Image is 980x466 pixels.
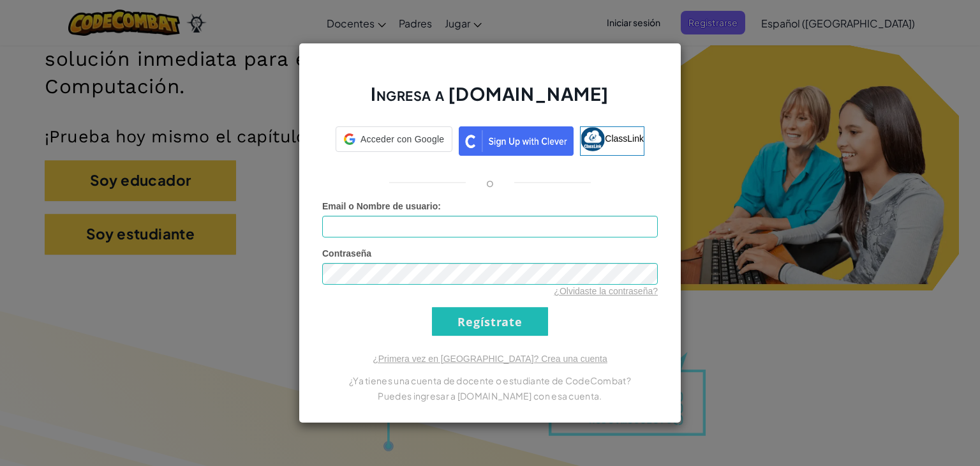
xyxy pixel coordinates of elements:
p: o [486,175,494,190]
a: Acceder con Google [336,126,452,156]
label: : [322,200,441,213]
p: Puedes ingresar a [DOMAIN_NAME] con esa cuenta. [322,388,658,403]
img: classlink-logo-small.png [581,127,605,151]
span: ClassLink [605,133,644,144]
a: ¿Primera vez en [GEOGRAPHIC_DATA]? Crea una cuenta [373,354,607,364]
span: Acceder con Google [360,133,444,146]
a: ¿Olvidaste la contraseña? [554,286,658,296]
span: Email o Nombre de usuario [322,201,438,211]
input: Regístrate [432,307,548,336]
p: ¿Ya tienes una cuenta de docente o estudiante de CodeCombat? [322,373,658,388]
img: clever_sso_button@2x.png [459,126,574,156]
div: Acceder con Google [336,126,452,152]
span: Contraseña [322,248,371,259]
h2: Ingresa a [DOMAIN_NAME] [322,82,658,119]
